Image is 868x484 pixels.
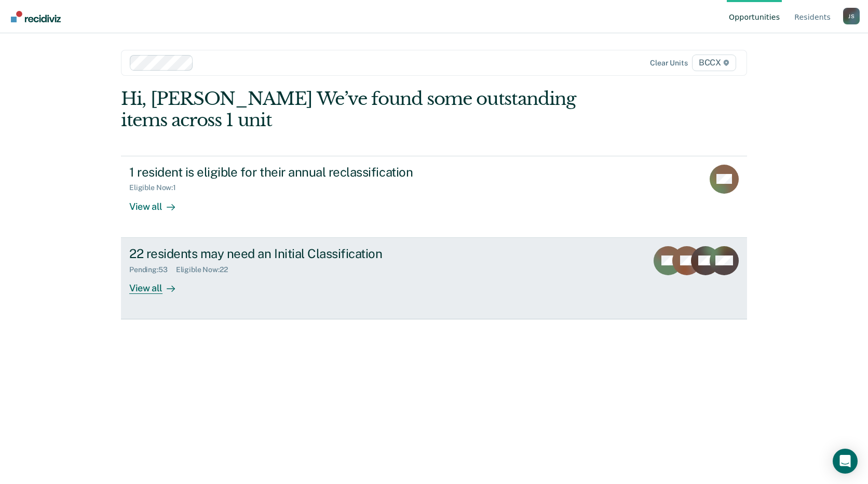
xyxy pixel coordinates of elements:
[129,274,187,294] div: View all
[843,8,860,24] div: J S
[129,246,494,261] div: 22 residents may need an Initial Classification
[121,88,622,131] div: Hi, [PERSON_NAME] We’ve found some outstanding items across 1 unit
[833,449,858,474] div: Open Intercom Messenger
[121,238,747,319] a: 22 residents may need an Initial ClassificationPending:53Eligible Now:22View all
[176,265,236,274] div: Eligible Now : 22
[650,59,688,68] div: Clear units
[129,165,494,180] div: 1 resident is eligible for their annual reclassification
[129,265,176,274] div: Pending : 53
[121,156,747,238] a: 1 resident is eligible for their annual reclassificationEligible Now:1View all
[11,11,61,22] img: Recidiviz
[692,55,736,71] span: BCCX
[129,192,187,212] div: View all
[129,183,184,192] div: Eligible Now : 1
[843,8,860,24] button: Profile dropdown button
